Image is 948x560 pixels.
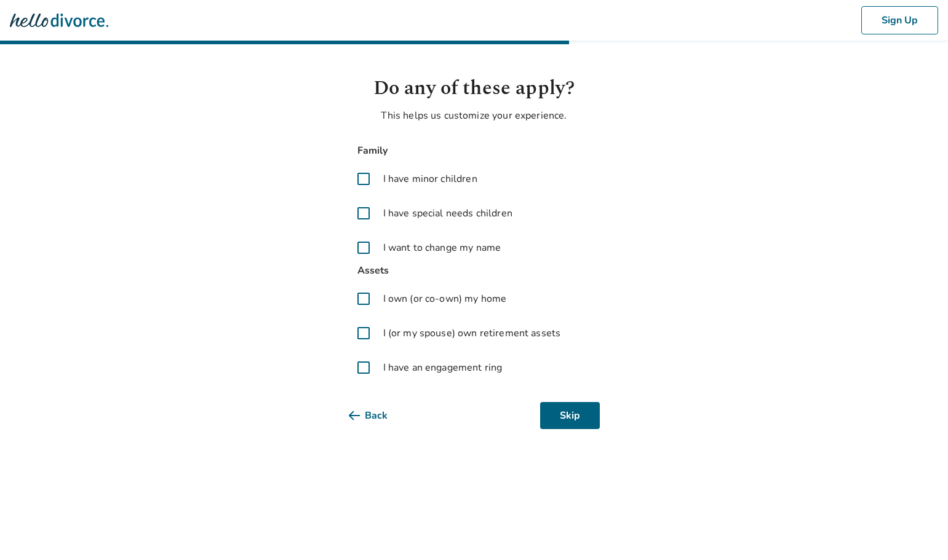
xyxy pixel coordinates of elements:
[886,501,948,560] iframe: Chat Widget
[383,360,503,375] span: I have an engagement ring
[383,240,501,255] span: I want to change my name
[383,326,561,341] span: I (or my spouse) own retirement assets
[383,291,507,306] span: I own (or co-own) my home
[349,143,600,159] span: Family
[383,206,512,221] span: I have special needs children
[349,262,600,279] span: Assets
[861,6,938,34] button: Sign Up
[540,402,600,429] button: Skip
[349,402,407,429] button: Back
[349,74,600,103] h1: Do any of these apply?
[10,8,108,33] img: Hello Divorce Logo
[383,172,477,186] span: I have minor children
[349,108,600,123] p: This helps us customize your experience.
